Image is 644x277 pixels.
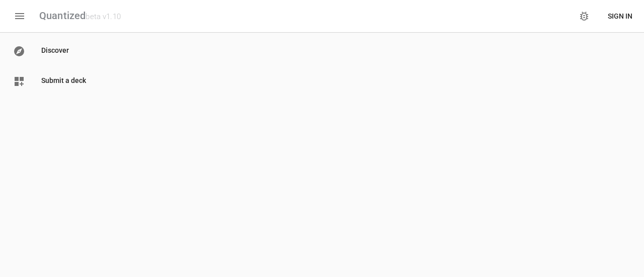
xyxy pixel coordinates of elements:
[572,4,596,28] a: Click here to file a bug report or request a feature!
[39,10,121,23] div: Quantized
[39,10,121,23] a: Quantizedbeta v1.10
[41,75,108,87] p: Submit a deck
[608,10,632,23] span: Sign In
[604,7,636,26] a: Sign In
[41,45,108,57] p: Discover
[86,12,121,21] div: beta v1.10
